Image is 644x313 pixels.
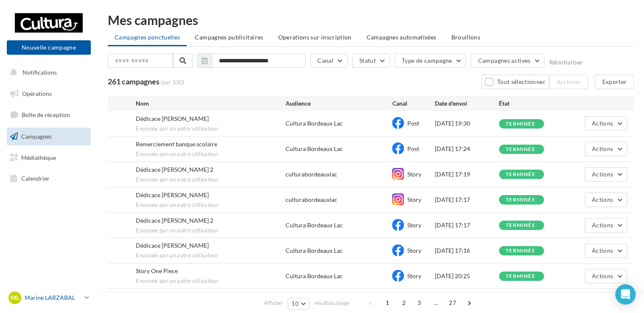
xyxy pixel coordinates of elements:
[435,119,499,128] div: [DATE] 19:30
[585,167,627,182] button: Actions
[7,290,91,306] a: ML Marine LARZABAL
[288,298,309,310] button: 10
[22,69,57,76] span: Notifications
[407,196,421,203] span: Story
[11,293,19,302] span: ML
[22,90,52,97] span: Opérations
[136,99,285,108] div: Nom
[286,119,343,128] div: Cultura Bordeaux Lac
[506,147,535,152] div: terminée
[264,299,283,307] span: Afficher
[506,223,535,228] div: terminée
[506,248,535,254] div: terminée
[412,296,426,310] span: 3
[585,116,627,131] button: Actions
[392,99,435,108] div: Canal
[435,145,499,153] div: [DATE] 17:24
[506,121,535,127] div: terminée
[435,196,499,204] div: [DATE] 17:17
[592,221,613,229] span: Actions
[136,176,285,184] span: Envoyée par un autre utilisateur
[286,99,392,108] div: Audience
[21,133,52,140] span: Campagnes
[435,221,499,229] div: [DATE] 17:17
[595,75,634,89] button: Exporter
[478,57,530,64] span: Campagnes actives
[395,53,466,68] button: Type de campagne
[136,125,285,133] span: Envoyée par un autre utilisateur
[195,34,263,41] span: Campagnes publicitaires
[136,151,285,158] span: Envoyée par un autre utilisateur
[136,217,213,224] span: Dédicace Anaïs Ziakovic 2
[407,145,419,152] span: Post
[5,106,92,124] a: Boîte de réception
[286,145,343,153] div: Cultura Bordeaux Lac
[136,166,213,173] span: Dédicace Anaïs Ziakovic 2
[615,284,636,305] div: Open Intercom Messenger
[286,196,337,204] div: culturabordeauxlac
[499,99,563,108] div: État
[381,296,394,310] span: 1
[278,34,351,41] span: Operations sur inscription
[286,272,343,280] div: Cultura Bordeaux Lac
[435,272,499,280] div: [DATE] 20:25
[161,78,184,87] span: (sur 330)
[407,120,419,127] span: Post
[136,242,209,249] span: Dédicace Anaïs Ziakovic
[25,293,81,302] p: Marine LARZABAL
[592,120,613,127] span: Actions
[592,247,613,254] span: Actions
[470,53,544,68] button: Campagnes actives
[506,274,535,279] div: terminée
[136,191,209,198] span: Dédicace Anaïs Ziakovic
[136,252,285,260] span: Envoyée par un autre utilisateur
[367,34,437,41] span: Campagnes automatisées
[585,193,627,207] button: Actions
[5,128,92,145] a: Campagnes
[445,296,459,310] span: 27
[481,75,549,89] button: Tout sélectionner
[549,59,583,66] button: Réinitialiser
[352,53,390,68] button: Statut
[592,272,613,279] span: Actions
[136,227,285,235] span: Envoyée par un autre utilisateur
[136,277,285,285] span: Envoyée par un autre utilisateur
[397,296,411,310] span: 2
[5,85,92,103] a: Opérations
[136,115,209,122] span: Dédicace Anaïs Ziakovic
[585,142,627,156] button: Actions
[286,221,343,229] div: Cultura Bordeaux Lac
[310,53,347,68] button: Canal
[5,170,92,187] a: Calendrier
[592,145,613,152] span: Actions
[429,296,442,310] span: ...
[286,246,343,255] div: Cultura Bordeaux Lac
[451,34,480,41] span: Brouillons
[291,300,299,307] span: 10
[21,154,56,161] span: Médiathèque
[592,170,613,178] span: Actions
[435,246,499,255] div: [DATE] 17:16
[592,196,613,203] span: Actions
[585,269,627,283] button: Actions
[435,170,499,179] div: [DATE] 17:19
[7,40,91,55] button: Nouvelle campagne
[407,247,421,254] span: Story
[506,172,535,177] div: terminée
[5,149,92,167] a: Médiathèque
[506,197,535,203] div: terminée
[136,140,217,148] span: Remerciement banque scolaire
[108,77,160,86] span: 261 campagnes
[585,218,627,232] button: Actions
[286,170,337,179] div: culturabordeauxlac
[22,111,70,118] span: Boîte de réception
[407,170,421,178] span: Story
[136,201,285,209] span: Envoyée par un autre utilisateur
[21,175,50,182] span: Calendrier
[549,75,588,89] button: Archiver
[5,64,89,81] button: Notifications
[136,267,178,274] span: Story One Piece
[407,272,421,279] span: Story
[314,299,349,307] span: résultats/page
[435,99,499,108] div: Date d'envoi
